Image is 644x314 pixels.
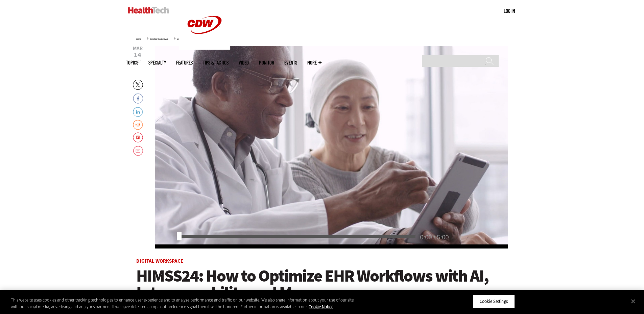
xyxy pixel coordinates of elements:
a: Digital Workspace [136,258,183,264]
a: More information about your privacy [309,304,333,310]
img: Home [128,7,169,14]
button: Close [626,294,641,309]
div: This website uses cookies and other tracking technologies to enhance user experience and to analy... [11,297,354,310]
a: Tips & Tactics [203,60,229,65]
div: User menu [504,7,515,15]
a: Events [284,60,297,65]
div: Play [158,227,176,246]
span: More [307,60,321,65]
span: Topics [126,60,138,65]
div: Full Screen [487,227,506,246]
div: Enable Closed Captioning [447,227,466,246]
span: Specialty [148,60,166,65]
div: Seek Video [177,232,182,240]
a: MonITor [259,60,274,65]
a: Video [239,60,249,65]
div: Video viewer [155,46,508,248]
a: Features [176,60,193,65]
div: 0:00 / 5:00 [420,234,445,241]
a: CDW [179,45,230,52]
span: HIMSS24: How to Optimize EHR Workflows with AI, Interoperability and More [136,265,488,304]
div: Play or Pause Video [318,134,345,161]
button: Cookie Settings [473,294,515,309]
div: Mute [467,227,487,246]
a: Log in [504,8,515,14]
